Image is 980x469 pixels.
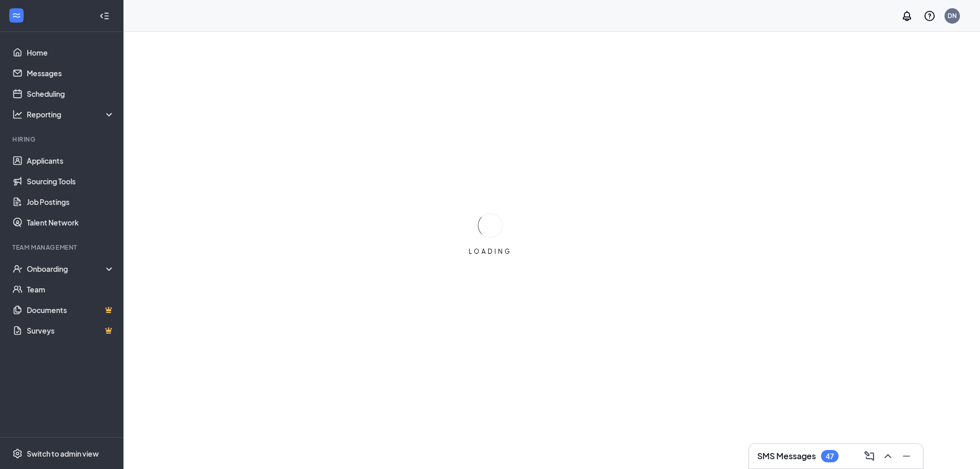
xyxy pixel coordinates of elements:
button: Minimize [898,448,915,464]
a: Messages [27,63,115,83]
div: LOADING [465,247,516,256]
a: Team [27,279,115,300]
div: Reporting [27,109,115,119]
a: Home [27,42,115,63]
a: DocumentsCrown [27,300,115,320]
button: ComposeMessage [861,448,878,464]
div: Onboarding [27,264,106,274]
div: Hiring [12,135,113,144]
svg: Collapse [99,11,110,21]
a: SurveysCrown [27,320,115,341]
div: 47 [826,452,834,461]
svg: Settings [12,448,23,459]
a: Talent Network [27,212,115,233]
svg: Analysis [12,109,23,119]
a: Sourcing Tools [27,171,115,192]
svg: UserCheck [12,264,23,274]
div: Switch to admin view [27,448,99,459]
a: Scheduling [27,83,115,104]
a: Applicants [27,150,115,171]
svg: Notifications [901,10,913,22]
svg: ComposeMessage [863,450,876,462]
button: ChevronUp [880,448,896,464]
h3: SMS Messages [757,450,816,462]
svg: Minimize [900,450,913,462]
svg: ChevronUp [882,450,894,462]
div: Team Management [12,243,113,252]
div: DN [948,11,957,20]
a: Job Postings [27,192,115,212]
svg: WorkstreamLogo [11,10,22,21]
svg: QuestionInfo [923,10,936,22]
